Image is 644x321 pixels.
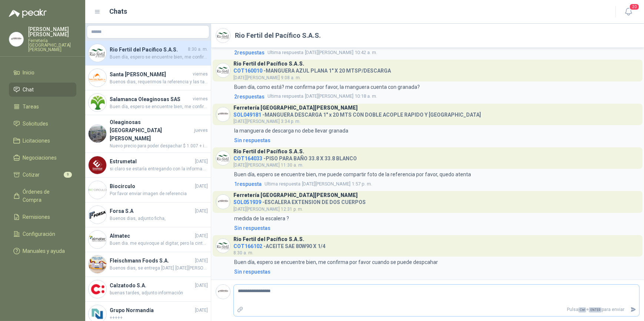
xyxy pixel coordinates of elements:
[235,30,321,41] h2: Rio Fertil del Pacífico S.A.S.
[216,239,230,253] img: Company Logo
[216,285,230,299] img: Company Logo
[9,210,76,224] a: Remisiones
[9,66,76,80] a: Inicio
[23,230,56,238] span: Configuración
[110,118,193,143] h4: Oleaginosas [GEOGRAPHIC_DATA][PERSON_NAME]
[234,180,262,188] span: 1 respuesta
[110,182,193,190] h4: Biocirculo
[216,195,230,209] img: Company Logo
[233,150,304,154] h3: Rio Fertil del Pacífico S.A.S.
[216,29,230,43] img: Company Logo
[233,154,357,161] h4: - PISO PARA BAÑO 33.8 X 33.8 BLANCO
[234,136,270,144] div: Sin respuestas
[23,103,39,111] span: Tareas
[9,227,76,241] a: Configuración
[28,39,76,52] p: Ferretería [GEOGRAPHIC_DATA][PERSON_NAME]
[23,137,50,145] span: Licitaciones
[233,250,253,255] span: 8:30 a. m.
[110,165,208,173] span: si claro se estaría entregando con la información requerida pero seria por un monto mínimo de des...
[233,224,640,232] a: Sin respuestas
[195,257,208,264] span: [DATE]
[234,93,265,101] span: 2 respuesta s
[195,208,208,215] span: [DATE]
[233,112,261,118] span: SOL049181
[265,180,301,188] span: Ultima respuesta
[23,171,40,179] span: Cotizar
[89,94,106,111] img: Company Logo
[233,180,640,188] a: 1respuestaUltima respuesta[DATE][PERSON_NAME] 1:57 p. m.
[85,66,211,90] a: Company LogoSanta [PERSON_NAME]viernesBuenos dias, requerimos la referencia y las tallas de las b...
[234,303,246,316] label: Adjuntar archivos
[234,258,438,266] p: Buen día, espero se encuentre bien, me confirma por favor cuando se puede despcahar
[110,215,208,222] span: Buenos dias, adjunto ficha,
[234,214,289,223] p: medida de la escalera ?
[234,224,270,232] div: Sin respuestas
[9,9,47,18] img: Logo peakr
[193,71,208,78] span: viernes
[110,232,193,240] h4: Almatec
[85,227,211,252] a: Company LogoAlmatec[DATE]Buen dia. me equivoque al digitar, pero la cinta es de 500 mts, el preci...
[110,143,208,150] span: Nuevo precio para poder despachar $ 1.007 + iva favor modificar la orden
[89,125,106,143] img: Company Logo
[233,93,640,101] a: 2respuestasUltima respuesta[DATE][PERSON_NAME] 10:18 a. m.
[110,103,208,110] span: Buen día, espero se encuentre bien, me confirma por favor a que hora se despacha el material hoy,...
[23,120,49,128] span: Solicitudes
[216,107,230,121] img: Company Logo
[85,203,211,227] a: Company LogoForsa S.A[DATE]Buenos dias, adjunto ficha,
[110,157,193,165] h4: Estrumetal
[110,54,208,61] span: Buen día, espero se encuentre bien, me confirma por favor cuando se puede despcahar
[110,95,191,103] h4: Salamanca Oleaginosas SAS
[9,83,76,97] a: Chat
[627,303,640,316] button: Enviar
[629,3,640,10] span: 20
[268,93,303,100] span: Ultima respuesta
[9,32,23,46] img: Company Logo
[89,231,106,248] img: Company Logo
[89,280,106,298] img: Company Logo
[89,156,106,174] img: Company Logo
[85,277,211,302] a: Company LogoCalzatodo S.A.[DATE]buenas tardes, adjunto información
[23,247,65,255] span: Manuales y ayuda
[85,178,211,203] a: Company LogoBiocirculo[DATE]Por favor enviar imagen de referencia
[85,90,211,115] a: Company LogoSalamanca Oleaginosas SASviernesBuen día, espero se encuentre bien, me confirma por f...
[64,172,72,178] span: 9
[110,70,191,78] h4: Santa [PERSON_NAME]
[188,46,208,53] span: 8:30 a. m.
[85,115,211,153] a: Company LogoOleaginosas [GEOGRAPHIC_DATA][PERSON_NAME]juevesNuevo precio para poder despachar $ 1...
[110,257,193,265] h4: Fleischmann Foods S.A.
[265,180,372,188] span: [DATE][PERSON_NAME] 1:57 p. m.
[195,183,208,190] span: [DATE]
[234,268,270,276] div: Sin respuestas
[195,282,208,289] span: [DATE]
[9,134,76,148] a: Licitaciones
[110,207,193,215] h4: Forsa S.A
[233,62,304,66] h3: Rio Fertil del Pacífico S.A.S.
[89,69,106,87] img: Company Logo
[233,243,262,249] span: COT166102
[195,233,208,240] span: [DATE]
[9,100,76,114] a: Tareas
[233,156,262,161] span: COT164033
[23,68,35,77] span: Inicio
[9,168,76,182] a: Cotizar9
[233,49,640,57] a: 2respuestasUltima respuesta[DATE][PERSON_NAME] 10:42 a. m.
[234,49,265,57] span: 2 respuesta s
[246,303,627,316] p: Pulsa + para enviar
[233,237,304,241] h3: Rio Fertil del Pacífico S.A.S.
[28,27,76,37] p: [PERSON_NAME] [PERSON_NAME]
[234,83,420,91] p: Buen día, como está? me confirma por favor, la manguera cuenta con granada?
[268,93,377,100] span: [DATE][PERSON_NAME] 10:18 a. m.
[9,151,76,165] a: Negociaciones
[89,44,106,62] img: Company Logo
[233,66,391,73] h4: - MANGUERA AZUL PLANA 1" X 20 MTSP/DESCARGA
[233,199,261,205] span: SOL051939
[85,153,211,178] a: Company LogoEstrumetal[DATE]si claro se estaría entregando con la información requerida pero seri...
[23,154,57,162] span: Negociaciones
[233,163,303,168] span: [DATE][PERSON_NAME] 11:30 a. m.
[85,252,211,277] a: Company LogoFleischmann Foods S.A.[DATE]Buenos dias, se entrega [DATE] [DATE][PERSON_NAME]
[233,68,262,74] span: COT160010
[233,119,301,124] span: [DATE][PERSON_NAME] 3:34 p. m.
[23,86,34,94] span: Chat
[216,151,230,165] img: Company Logo
[234,170,471,178] p: Buen día, espero se encuentre bien, me puede compartir foto de la referencia por favor, quedo atenta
